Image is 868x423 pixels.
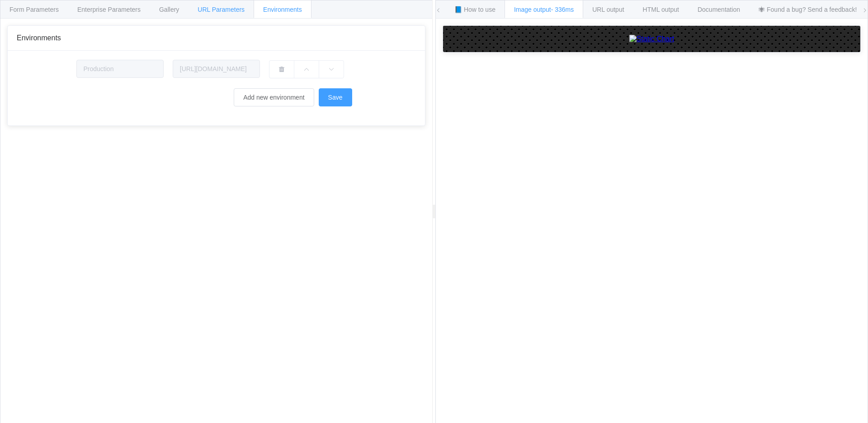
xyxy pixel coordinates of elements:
[629,35,675,43] img: Static Chart
[592,6,624,13] span: URL output
[263,6,302,13] span: Environments
[319,88,352,106] button: Save
[328,94,343,101] span: Save
[643,6,679,13] span: HTML output
[454,6,495,13] span: 📘 How to use
[159,6,179,13] span: Gallery
[17,34,61,42] span: Environments
[514,6,574,13] span: Image output
[77,6,141,13] span: Enterprise Parameters
[198,6,245,13] span: URL Parameters
[551,6,574,13] span: - 336ms
[759,6,857,13] span: 🕷 Found a bug? Send a feedback!
[234,88,314,106] button: Add new environment
[9,6,59,13] span: Form Parameters
[698,6,740,13] span: Documentation
[452,35,851,43] a: Static Chart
